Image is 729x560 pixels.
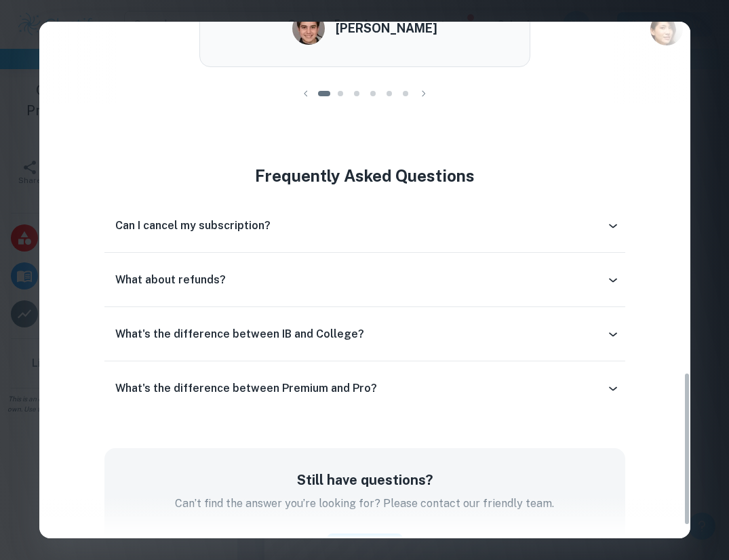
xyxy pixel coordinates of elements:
[292,12,325,45] img: Carlos
[104,264,625,296] div: What about refunds?
[115,380,377,397] h6: What's the difference between Premium and Pro?
[104,318,625,351] div: What's the difference between IB and College?
[336,19,437,38] h6: [PERSON_NAME]
[126,470,604,490] h5: Still have questions?
[115,326,364,342] h6: What's the difference between IB and College?
[115,218,271,234] h6: Can I cancel my subscription?
[104,163,625,188] h4: Frequently Asked Questions
[115,272,226,288] h6: What about refunds?
[104,372,625,405] div: What's the difference between Premium and Pro?
[104,209,625,242] div: Can I cancel my subscription?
